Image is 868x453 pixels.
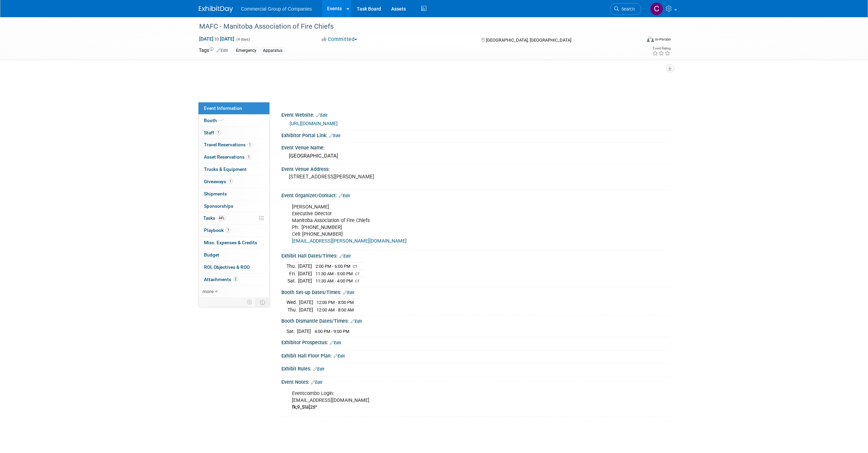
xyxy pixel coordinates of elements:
td: Thu. [286,306,299,313]
td: Fri. [286,270,298,277]
a: Trucks & Equipment [198,163,269,175]
span: 2:00 PM - 6:00 PM [315,264,350,269]
span: Budget [204,252,219,258]
a: Edit [316,113,327,118]
div: [PERSON_NAME] Executive Director Manitoba Association of Fire Chiefs Ph: [PHONE_NUMBER] Cell: [PH... [287,200,594,248]
td: [DATE] [298,270,312,277]
span: 44% [217,216,226,221]
div: Eventcombo Login: [EMAIL_ADDRESS][DOMAIN_NAME] [287,387,594,414]
span: 1 [216,130,221,135]
div: Event Organizer/Contact: [281,190,670,199]
span: to [214,36,220,42]
a: [URL][DOMAIN_NAME] [290,121,338,126]
div: Event Format [601,35,671,46]
span: Playbook [204,228,231,233]
span: Asset Reservations [204,154,251,160]
span: Giveaways [204,179,233,184]
td: Sat. [286,277,298,284]
td: [DATE] [297,327,311,335]
span: [GEOGRAPHIC_DATA], [GEOGRAPHIC_DATA] [486,38,571,43]
span: Commercial Group of Companies [241,6,312,12]
div: Event Rating [652,47,671,50]
div: Exhibit Hall Floor Plan: [281,351,670,360]
i: Booth reservation complete [220,118,223,122]
span: 1 [247,142,252,147]
span: Attachments [204,277,238,282]
td: Personalize Event Tab Strip [244,298,256,307]
a: Budget [198,249,269,261]
div: Event Venue Name: [281,143,670,151]
button: Committed [319,36,360,43]
span: 1 [228,179,233,184]
div: Apparatus [261,47,284,54]
img: Cole Mattern [650,2,663,15]
span: 7 [225,228,231,233]
a: Edit [311,380,322,385]
span: ROI, Objectives & ROO [204,264,250,270]
a: Edit [351,319,362,324]
a: more [198,286,269,297]
b: fk;9_$la[2s^ [292,404,317,410]
span: CT [355,272,360,276]
div: Event Website: [281,110,670,119]
td: Sat. [286,327,297,335]
a: Playbook7 [198,224,269,236]
span: Sponsorships [204,203,233,209]
span: Trucks & Equipment [204,166,247,172]
div: [GEOGRAPHIC_DATA] [286,151,664,161]
div: Booth Set-up Dates/Times: [281,287,670,296]
a: Edit [339,193,350,198]
a: [EMAIL_ADDRESS][PERSON_NAME][DOMAIN_NAME] [292,238,407,244]
div: Exhibit Rules: [281,364,670,372]
a: Travel Reservations1 [198,139,269,151]
td: [DATE] [299,306,313,313]
a: Search [610,3,641,15]
span: 4:00 PM - 9:00 PM [314,329,349,334]
div: Event Venue Address: [281,164,670,173]
div: Exhibitor Prospectus: [281,337,670,346]
span: Search [619,6,635,12]
a: Edit [330,340,341,345]
a: Staff1 [198,127,269,139]
a: Booth [198,115,269,127]
a: Edit [329,133,340,138]
a: Tasks44% [198,212,269,224]
span: Staff [204,130,221,135]
td: Wed. [286,299,299,306]
a: Event Information [198,102,269,114]
span: Booth [204,118,225,123]
span: 1 [246,155,251,160]
span: 12:00 AM - 8:00 AM [317,307,354,312]
div: Booth Dismantle Dates/Times: [281,316,670,325]
span: Misc. Expenses & Credits [204,240,257,245]
div: Exhibitor Portal Link: [281,130,670,139]
a: ROI, Objectives & ROO [198,261,269,273]
td: Toggle Event Tabs [255,298,269,307]
td: [DATE] [299,299,313,306]
span: 11:30 AM - 5:00 PM [315,271,353,276]
td: Tags [199,47,228,55]
a: Edit [334,354,345,359]
td: Thu. [286,262,298,270]
img: ExhibitDay [199,6,233,13]
span: 12:00 PM - 8:00 PM [317,300,354,305]
a: Edit [339,254,351,259]
div: MAFC - Manitoba Association of Fire Chiefs [197,20,631,33]
span: Event Information [204,105,242,111]
pre: [STREET_ADDRESS][PERSON_NAME] [289,174,436,180]
div: Emergency [234,47,259,54]
div: Exhibit Hall Dates/Times: [281,251,670,260]
a: Edit [343,290,354,295]
span: (4 days) [236,37,250,42]
div: Event Notes: [281,377,670,386]
span: [DATE] [DATE] [199,36,235,42]
span: CT [355,279,360,283]
a: Edit [217,48,228,53]
span: 2 [233,277,238,282]
span: Travel Reservations [204,142,252,147]
a: Edit [313,367,324,371]
a: Attachments2 [198,274,269,286]
a: Misc. Expenses & Credits [198,237,269,249]
td: [DATE] [298,277,312,284]
span: 11:30 AM - 4:00 PM [315,278,353,283]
